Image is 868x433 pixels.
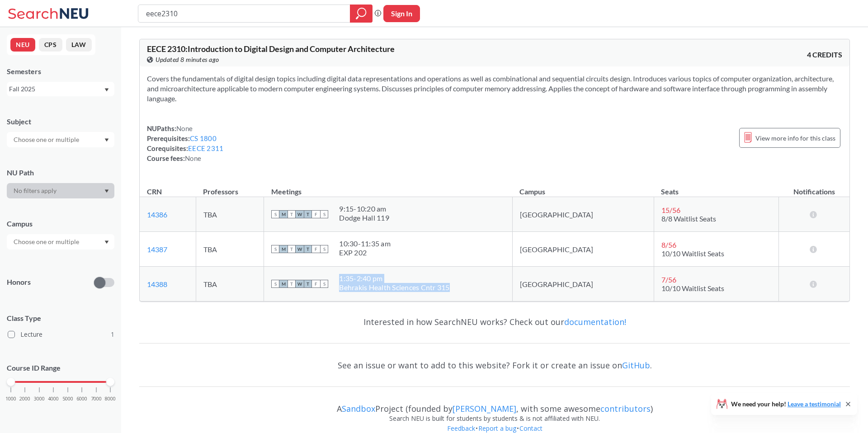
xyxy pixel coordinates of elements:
td: [GEOGRAPHIC_DATA] [512,197,654,232]
span: 4 CREDITS [807,50,842,60]
span: We need your help! [731,401,841,407]
div: See an issue or want to add to this website? Fork it or create an issue on . [139,352,850,378]
input: Class, professor, course number, "phrase" [145,6,344,21]
span: 10/10 Waitlist Seats [661,284,724,292]
span: W [296,210,304,218]
div: magnifying glass [350,5,373,23]
label: Lecture [8,329,114,340]
a: contributors [600,403,651,414]
span: T [288,280,296,288]
div: CRN [147,187,162,197]
span: M [279,210,288,218]
span: Updated 8 minutes ago [156,55,219,65]
div: NUPaths: Prerequisites: Corequisites: Course fees: [147,123,223,163]
svg: Dropdown arrow [104,138,109,142]
div: 1:35 - 2:40 pm [339,274,449,283]
span: W [296,245,304,253]
a: CS 1800 [190,134,217,142]
span: W [296,280,304,288]
span: S [271,245,279,253]
span: S [320,280,328,288]
span: 2000 [19,396,30,401]
span: 4000 [48,396,59,401]
div: A Project (founded by , with some awesome ) [139,395,850,414]
span: T [288,245,296,253]
div: Dropdown arrow [7,132,114,147]
td: TBA [196,267,264,301]
td: [GEOGRAPHIC_DATA] [512,267,654,301]
p: Course ID Range [7,363,114,373]
a: Leave a testimonial [788,400,841,408]
a: documentation! [564,316,626,327]
div: Interested in how SearchNEU works? Check out our [139,309,850,335]
a: Contact [519,424,543,433]
td: TBA [196,197,264,232]
span: F [312,245,320,253]
div: 10:30 - 11:35 am [339,239,391,248]
a: 14387 [147,245,167,254]
span: 7000 [91,396,102,401]
a: EECE 2311 [188,144,223,152]
span: None [176,124,193,132]
span: F [312,210,320,218]
span: 3000 [34,396,45,401]
span: 1000 [5,396,16,401]
th: Campus [512,178,654,197]
button: LAW [66,38,92,52]
span: 8/8 Waitlist Seats [661,214,716,223]
div: Fall 2025Dropdown arrow [7,82,114,96]
section: Covers the fundamentals of digital design topics including digital data representations and opera... [147,74,842,104]
p: Honors [7,277,31,287]
div: Subject [7,117,114,127]
a: Feedback [447,424,476,433]
svg: magnifying glass [356,7,367,20]
span: T [288,210,296,218]
span: F [312,280,320,288]
span: T [304,280,312,288]
div: 9:15 - 10:20 am [339,204,389,213]
span: T [304,210,312,218]
th: Meetings [264,178,513,197]
span: S [271,280,279,288]
svg: Dropdown arrow [104,88,109,92]
div: Search NEU is built for students by students & is not affiliated with NEU. [139,414,850,424]
button: NEU [10,38,35,52]
span: M [279,280,288,288]
span: T [304,245,312,253]
div: Behrakis Health Sciences Cntr 315 [339,283,449,292]
span: EECE 2310 : Introduction to Digital Design and Computer Architecture [147,44,395,54]
span: 10/10 Waitlist Seats [661,249,724,258]
span: Class Type [7,313,114,323]
div: Campus [7,219,114,229]
span: S [320,245,328,253]
div: Dropdown arrow [7,234,114,249]
div: Fall 2025 [9,84,104,94]
span: 7 / 56 [661,275,676,284]
td: TBA [196,232,264,267]
span: 15 / 56 [661,206,680,214]
span: S [271,210,279,218]
span: 1 [111,329,114,339]
th: Seats [654,178,778,197]
a: [PERSON_NAME] [453,403,516,414]
a: Sandbox [342,403,375,414]
span: None [185,154,201,162]
button: CPS [39,38,62,52]
span: View more info for this class [755,132,835,144]
div: EXP 202 [339,248,391,257]
th: Notifications [778,178,849,197]
a: Report a bug [478,424,517,433]
span: M [279,245,288,253]
span: 5000 [62,396,73,401]
div: Dodge Hall 119 [339,213,389,222]
svg: Dropdown arrow [104,189,109,193]
a: 14388 [147,280,167,288]
span: S [320,210,328,218]
div: NU Path [7,168,114,178]
div: Semesters [7,66,114,76]
td: [GEOGRAPHIC_DATA] [512,232,654,267]
div: Dropdown arrow [7,183,114,198]
span: 8 / 56 [661,240,676,249]
span: 8000 [105,396,116,401]
button: Sign In [383,5,420,22]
